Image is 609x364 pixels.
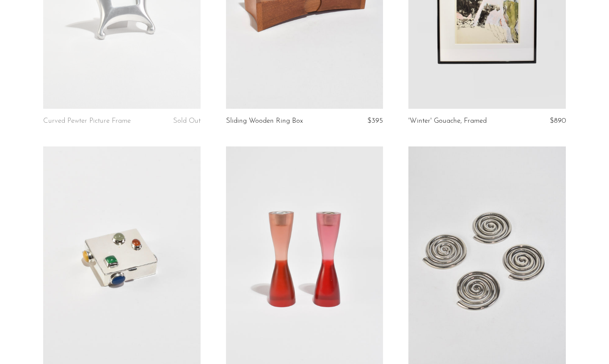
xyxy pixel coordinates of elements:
a: 'Winter' Gouache, Framed [408,117,487,125]
span: $395 [367,117,383,124]
a: Sliding Wooden Ring Box [226,117,303,125]
span: $890 [550,117,566,124]
span: Sold Out [173,117,201,124]
a: Curved Pewter Picture Frame [43,117,131,125]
